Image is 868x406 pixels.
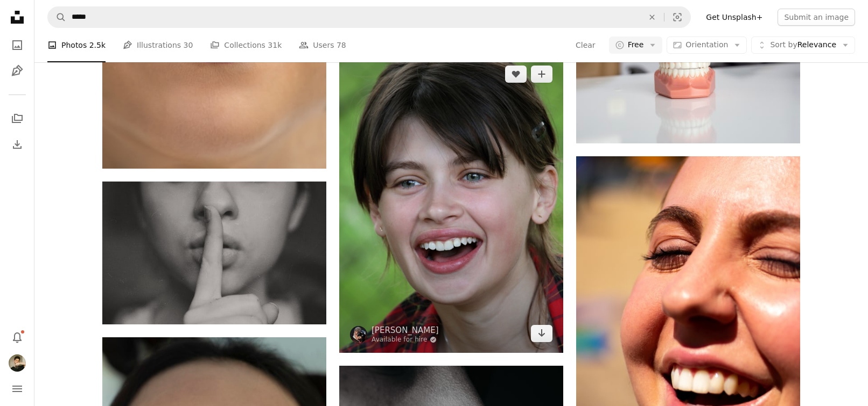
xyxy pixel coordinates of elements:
form: Find visuals sitewide [47,6,691,28]
span: 30 [184,39,193,51]
a: Illustrations [6,60,28,82]
button: Clear [575,37,596,54]
a: Photos [6,34,28,56]
span: Relevance [770,40,836,50]
img: Go to Eduard Labár's profile [350,326,367,343]
a: Download [531,325,552,342]
a: Home — Unsplash [6,6,28,30]
span: 31k [268,39,282,51]
button: Sort byRelevance [751,37,855,54]
span: Orientation [685,40,728,49]
a: Get Unsplash+ [699,9,769,26]
a: Collections [6,108,28,129]
a: [PERSON_NAME] [372,325,439,336]
button: Submit an image [778,9,855,26]
button: Like [505,66,527,83]
span: Free [628,40,644,50]
a: Illustrations 30 [123,28,193,62]
button: Clear [640,7,664,27]
a: Users 78 [299,28,346,62]
button: Search Unsplash [48,7,66,27]
span: Sort by [770,40,797,49]
a: Download History [6,134,28,155]
a: smiling boy in blue shirt [576,318,800,328]
img: grayscale photo of woman doing silent hand sign [102,182,326,324]
button: Notifications [6,327,28,348]
button: Add to Collection [531,66,552,83]
a: grayscale photo of woman doing silent hand sign [102,248,326,258]
a: smiling girl in red and black shirt [339,199,563,208]
button: Menu [6,378,28,400]
button: Profile [6,352,28,374]
span: 78 [337,39,346,51]
a: Available for hire [372,336,439,344]
button: Orientation [667,37,747,54]
img: smiling girl in red and black shirt [339,55,563,353]
a: Collections 31k [210,28,282,62]
a: orange plastic container on white table [576,64,800,74]
button: Free [609,37,663,54]
img: Avatar of user Andre [9,354,26,372]
button: Visual search [664,7,690,27]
